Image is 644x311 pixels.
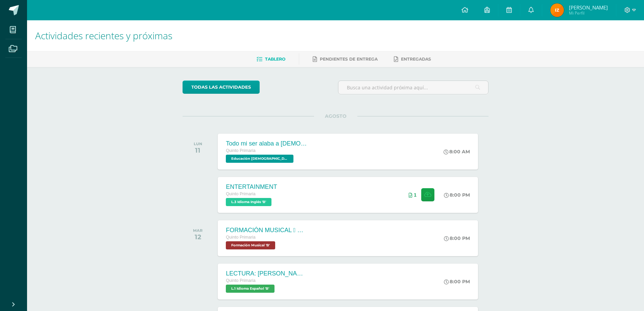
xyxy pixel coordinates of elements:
span: 1 [414,192,416,198]
div: 11 [194,146,202,154]
div: Todo mi ser alaba a [DEMOGRAPHIC_DATA] [226,140,307,147]
span: Mi Perfil [569,10,608,16]
div: 8:00 PM [444,192,470,198]
span: Tablero [265,57,285,62]
img: 3dafd89dacaac098ab242b438340a659.png [550,3,564,17]
div: 8:00 PM [444,279,470,285]
a: Entregadas [394,54,431,65]
span: Quinto Primaria [226,192,256,196]
div: LUN [194,141,202,146]
input: Busca una actividad próxima aquí... [338,81,488,94]
span: Quinto Primaria [226,148,256,153]
a: Tablero [257,54,285,65]
span: [PERSON_NAME] [569,4,608,11]
a: Pendientes de entrega [313,54,378,65]
span: Entregadas [401,57,431,62]
div: MAR [193,228,202,233]
span: AGOSTO [314,113,357,119]
span: Pendientes de entrega [320,57,378,62]
span: L.3 Idioma Inglés 'B' [226,198,271,206]
div: ENTERTAINMENT [226,183,277,191]
div: FORMACIÓN MUSICAL  EJERCICIO RITMICO [226,227,307,234]
span: Formación Musical 'B' [226,241,275,249]
span: Quinto Primaria [226,278,256,283]
div: 12 [193,233,202,241]
span: Actividades recientes y próximas [35,29,172,42]
span: L.1 Idioma Español 'B' [226,285,275,293]
div: 8:00 AM [444,149,470,155]
span: Quinto Primaria [226,235,256,240]
div: LECTURA: [PERSON_NAME] EL DIBUJANTE [226,270,307,277]
div: 8:00 PM [444,235,470,241]
span: Educación Cristiana 'B' [226,155,293,163]
a: todas las Actividades [183,81,260,94]
div: Archivos entregados [409,192,416,198]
